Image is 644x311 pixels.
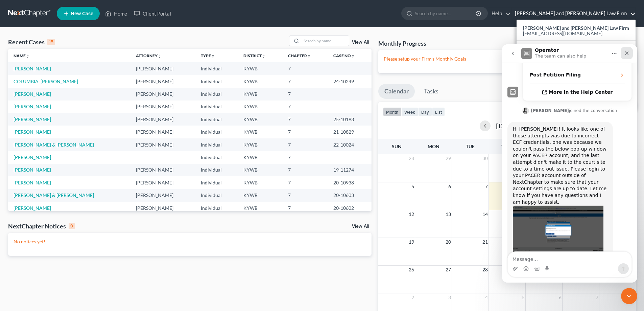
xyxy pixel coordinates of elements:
a: Nameunfold_more [14,53,30,58]
span: Mon [428,143,439,149]
a: Chapterunfold_more [288,53,311,58]
a: Districtunfold_more [243,53,266,58]
span: 26 [408,266,415,274]
td: 7 [283,75,328,88]
span: More in the Help Center [47,45,111,51]
span: 7 [484,182,488,191]
td: 22-10024 [328,138,372,151]
span: 21 [482,238,488,246]
td: 25-10193 [328,113,372,126]
td: Individual [195,151,238,163]
td: KYWB [238,151,283,163]
button: Send a message… [116,219,127,230]
i: unfold_more [211,54,215,58]
td: KYWB [238,75,283,88]
div: Lindsey says… [5,62,130,77]
span: 27 [445,266,452,274]
td: [PERSON_NAME] [130,189,195,202]
span: 12 [408,210,415,218]
td: Individual [195,88,238,100]
button: week [401,107,418,116]
a: [PERSON_NAME] and [PERSON_NAME] Law Firm [511,7,636,20]
td: 20-10603 [328,189,372,202]
span: 4 [484,293,488,302]
a: View All [352,40,369,45]
i: unfold_more [351,54,355,58]
a: [PERSON_NAME] [14,104,51,109]
div: Hi [PERSON_NAME]! It looks like one of those attempts was due to incorrect ECF credentials, one w... [5,77,111,267]
div: 0 [69,223,75,229]
span: 13 [445,210,452,218]
td: KYWB [238,138,283,151]
button: Gif picker [32,222,38,227]
td: 7 [283,62,328,75]
span: 6 [448,182,452,191]
a: [PERSON_NAME] [14,154,51,160]
a: COLUMBIA, [PERSON_NAME] [14,79,78,84]
div: Post Petition Filing [21,22,129,40]
td: KYWB [238,176,283,189]
td: 19-11274 [328,164,372,176]
h2: [DATE] [496,122,518,129]
a: Attorneyunfold_more [136,53,162,58]
td: Individual [195,176,238,189]
input: Search by name... [302,36,349,46]
span: Sun [392,143,402,149]
span: 2 [411,293,415,302]
span: 5 [411,182,415,191]
td: 24-10249 [328,75,372,88]
b: [PERSON_NAME] [29,64,67,69]
a: Case Nounfold_more [333,53,355,58]
p: No notices yet! [14,238,366,245]
i: unfold_more [26,54,30,58]
td: 20-10602 [328,202,372,214]
div: Lindsey says… [5,77,130,282]
td: [PERSON_NAME] [130,126,195,138]
td: Individual [195,202,238,214]
td: 7 [283,151,328,163]
button: Upload attachment [10,222,16,227]
td: [PERSON_NAME] [130,138,195,151]
img: Profile image for Lindsey [20,63,27,70]
td: 7 [283,189,328,202]
td: KYWB [238,62,283,75]
span: 5 [521,293,525,302]
i: unfold_more [158,54,162,58]
button: day [418,107,432,116]
td: 20-10938 [328,176,372,189]
span: 29 [445,154,452,162]
td: 7 [283,126,328,138]
td: Individual [195,189,238,202]
div: joined the conversation [29,63,115,69]
a: Client Portal [130,7,174,20]
div: 15 [47,39,55,45]
a: My Account Settings [517,43,636,55]
td: KYWB [238,202,283,214]
td: [PERSON_NAME] [130,164,195,176]
td: KYWB [238,101,283,113]
td: Individual [195,62,238,75]
input: Search by name... [415,7,477,20]
a: [PERSON_NAME] [14,129,51,135]
td: [PERSON_NAME] [130,202,195,214]
button: list [432,107,445,116]
a: [PERSON_NAME] & [PERSON_NAME] [14,142,94,148]
a: Home [102,7,130,20]
div: NextChapter Notices [8,222,75,230]
span: Tue [466,143,475,149]
button: Emoji picker [21,222,27,227]
span: 6 [558,293,562,302]
a: [PERSON_NAME] [14,116,51,122]
iframe: Intercom live chat [621,288,637,304]
td: [PERSON_NAME] [130,62,195,75]
a: View All [352,224,369,229]
div: Hi [PERSON_NAME]! It looks like one of those attempts was due to incorrect ECF credentials, one w... [11,82,105,161]
p: Please setup your Firm's Monthly Goals [384,55,630,62]
textarea: Message… [6,207,129,219]
a: Tasks [418,84,445,99]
